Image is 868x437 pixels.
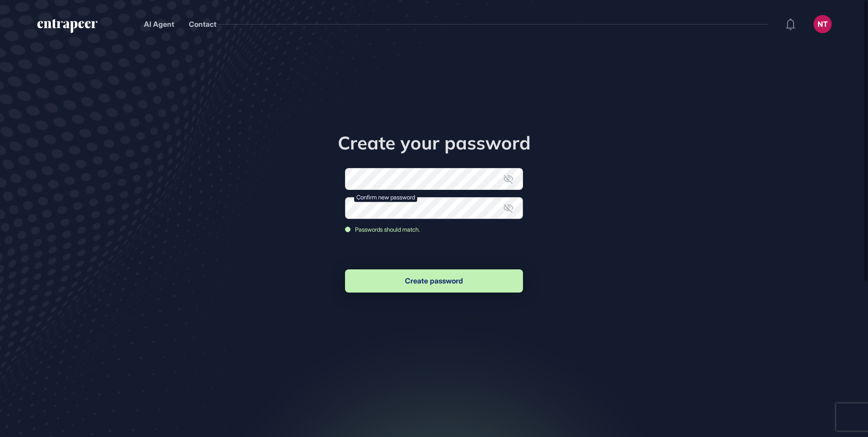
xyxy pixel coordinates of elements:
[345,269,523,293] button: Create password
[345,226,434,233] div: Passwords should match.
[296,132,572,154] h1: Create your password
[189,18,217,30] button: Contact
[36,19,99,36] a: entrapeer-logo
[354,192,417,202] label: Confirm new password
[814,15,832,33] button: NT
[144,20,174,29] a: AI Agent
